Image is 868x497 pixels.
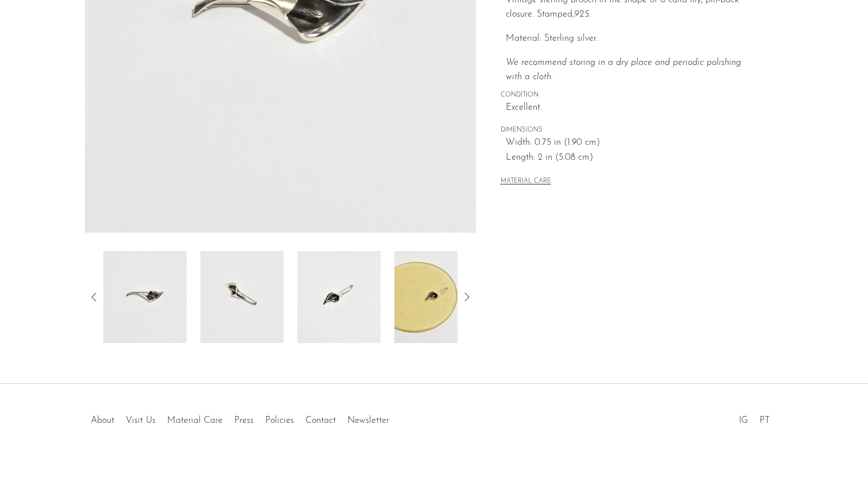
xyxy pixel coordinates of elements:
[103,251,187,343] img: Calla Lily Brooch
[501,90,759,101] span: CONDITION
[574,10,591,19] em: 925.
[506,101,759,115] span: Excellent.
[759,416,770,425] a: PT
[126,416,156,425] a: Visit Us
[733,407,776,429] ul: Social Medias
[167,416,223,425] a: Material Care
[265,416,294,425] a: Policies
[501,178,551,186] button: MATERIAL CARE
[506,58,741,82] i: We recommend storing in a dry place and periodic polishing with a cloth.
[234,416,254,425] a: Press
[91,416,114,425] a: About
[394,251,478,343] img: Calla Lily Brooch
[85,407,395,429] ul: Quick links
[305,416,336,425] a: Contact
[506,151,759,165] span: Length: 2 in (5.08 cm)
[739,416,748,425] a: IG
[297,251,381,343] img: Calla Lily Brooch
[200,251,284,343] img: Calla Lily Brooch
[506,32,759,47] p: Material: Sterling silver.
[501,125,759,136] span: DIMENSIONS
[506,136,759,151] span: Width: 0.75 in (1.90 cm)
